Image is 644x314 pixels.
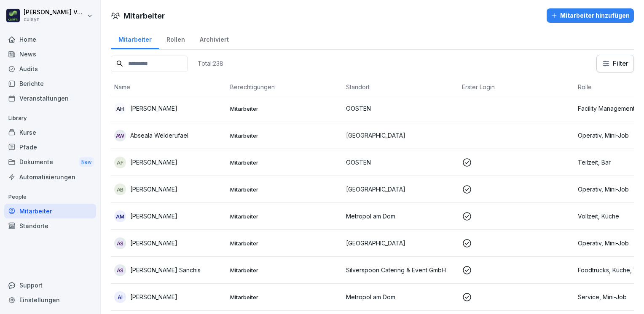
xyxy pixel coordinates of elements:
[551,11,630,20] div: Mitarbeiter hinzufügen
[114,237,126,249] div: AS
[123,10,165,21] h1: Mitarbeiter
[192,28,236,49] a: Archiviert
[346,158,455,167] p: OOSTEN
[4,154,96,170] a: DokumenteNew
[114,130,126,141] div: AW
[230,266,339,274] p: Mitarbeiter
[24,9,85,16] p: [PERSON_NAME] Völsch
[346,131,455,140] p: [GEOGRAPHIC_DATA]
[4,112,96,125] p: Library
[130,131,188,140] p: Abseala Welderufael
[230,293,339,301] p: Mitarbeiter
[4,154,96,170] div: Dokumente
[4,140,96,154] a: Pfade
[4,47,96,61] a: News
[4,32,96,47] a: Home
[230,132,339,139] p: Mitarbeiter
[198,59,223,67] p: Total: 238
[4,218,96,233] a: Standorte
[130,266,201,274] p: [PERSON_NAME] Sanchis
[230,186,339,193] p: Mitarbeiter
[227,79,343,95] th: Berechtigungen
[4,293,96,307] a: Einstellungen
[597,55,633,72] button: Filter
[79,157,94,167] div: New
[346,212,455,221] p: Metropol am Dom
[111,28,159,49] a: Mitarbeiter
[4,170,96,184] a: Automatisierungen
[114,184,126,195] div: AB
[346,266,455,274] p: Silverspoon Catering & Event GmbH
[346,104,455,113] p: OOSTEN
[4,278,96,293] div: Support
[230,239,339,247] p: Mitarbeiter
[114,157,126,168] div: AF
[114,264,126,276] div: AS
[346,293,455,301] p: Metropol am Dom
[4,204,96,218] a: Mitarbeiter
[346,185,455,194] p: [GEOGRAPHIC_DATA]
[114,210,126,222] div: AM
[602,59,628,68] div: Filter
[4,61,96,76] a: Audits
[130,158,177,167] p: [PERSON_NAME]
[130,212,177,221] p: [PERSON_NAME]
[346,239,455,247] p: [GEOGRAPHIC_DATA]
[130,185,177,194] p: [PERSON_NAME]
[114,291,126,303] div: AI
[130,104,177,113] p: [PERSON_NAME]
[547,8,634,23] button: Mitarbeiter hinzufügen
[111,79,227,95] th: Name
[4,76,96,91] a: Berichte
[4,190,96,204] p: People
[130,239,177,247] p: [PERSON_NAME]
[130,293,177,301] p: [PERSON_NAME]
[114,103,126,114] div: AH
[230,213,339,220] p: Mitarbeiter
[343,79,459,95] th: Standort
[4,125,96,140] a: Kurse
[230,159,339,166] p: Mitarbeiter
[159,28,192,49] a: Rollen
[24,16,85,22] p: cuisyn
[459,79,574,95] th: Erster Login
[230,105,339,112] p: Mitarbeiter
[4,91,96,106] a: Veranstaltungen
